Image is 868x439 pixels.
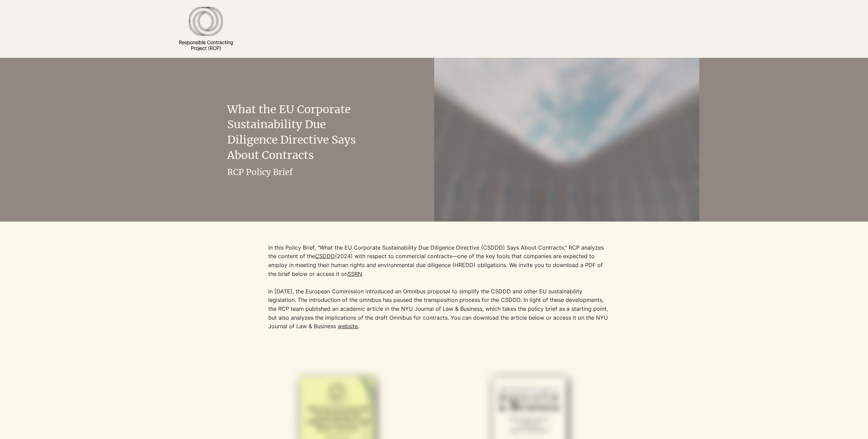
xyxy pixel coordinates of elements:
a: SSRN [348,270,362,277]
a: Responsible ContractingProject (RCP) [179,39,233,51]
img: pexels-sliceisop-2529185.jpg [434,58,699,304]
span: What the EU Corporate Sustainability Due Diligence Directive Says About Contracts [227,103,356,162]
span: . [336,323,361,330]
a: CSDDD [315,253,335,260]
p: In this Policy Brief, "What the EU Corporate Sustainability Due Diligence Directive (CSDDD) Says ... [268,243,610,278]
a: website [338,323,358,330]
h1: RCP Policy Brief [227,167,357,177]
p: In [DATE], the European Commission introduced an Omnibus proposal to simplify the CSDDD and other... [268,287,610,331]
